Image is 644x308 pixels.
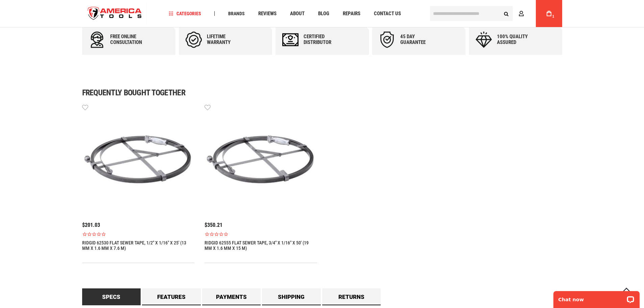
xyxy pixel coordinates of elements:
[304,34,344,45] div: Certified Distributor
[258,11,277,16] span: Reviews
[82,232,195,237] span: Rated 0.0 out of 5 stars 0 reviews
[371,9,404,18] a: Contact Us
[82,222,100,228] span: $201.03
[262,288,321,305] a: Shipping
[228,11,245,16] span: Brands
[340,9,363,18] a: Repairs
[142,288,201,305] a: Features
[205,240,317,251] a: RIDGID 62555 FLAT SEWER TAPE, 3/4" X 1/16" X 50' (19 MM X 1.6 MM X 15 M)
[169,11,201,16] span: Categories
[205,232,317,237] span: Rated 0.0 out of 5 stars 0 reviews
[287,9,308,18] a: About
[374,11,401,16] span: Contact Us
[552,15,554,18] span: 1
[255,9,280,18] a: Reviews
[82,1,148,26] a: store logo
[315,9,332,18] a: Blog
[82,288,141,305] a: Specs
[549,287,644,308] iframe: LiveChat chat widget
[205,222,222,228] span: $350.21
[290,11,305,16] span: About
[225,9,248,18] a: Brands
[207,34,247,45] div: Lifetime warranty
[166,9,204,18] a: Categories
[343,11,360,16] span: Repairs
[500,7,513,20] button: Search
[110,34,151,45] div: Free online consultation
[82,89,562,97] h1: Frequently bought together
[202,288,261,305] a: Payments
[497,34,538,45] div: 100% quality assured
[400,34,441,45] div: 45 day Guarantee
[82,240,195,251] a: RIDGID 62530 FLAT SEWER TAPE, 1/2" X 1/16" X 25' (13 MM X 1.6 MM X 7.6 M)
[318,11,329,16] span: Blog
[322,288,381,305] a: Returns
[82,1,148,26] img: America Tools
